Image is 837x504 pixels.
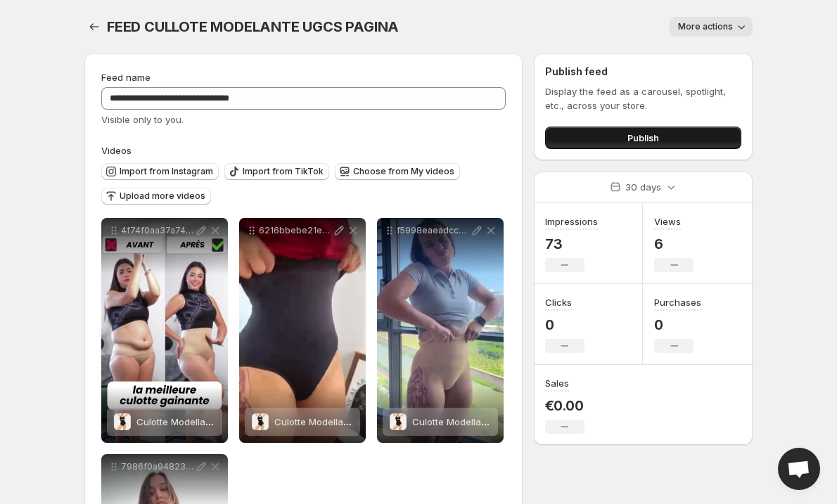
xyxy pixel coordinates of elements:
p: 73 [545,235,598,252]
h3: Clicks [545,295,572,309]
p: 0 [545,316,584,333]
p: 30 days [625,180,661,194]
span: Culotte Modellante 3D | Mouvella [136,416,283,427]
span: Publish [627,131,659,145]
span: FEED CULLOTE MODELANTE UGCS PAGINA [107,18,399,35]
span: Import from Instagram [120,166,213,177]
h3: Views [654,214,681,228]
div: 6216bbebe21e4b7a820f9ce610f0e80aSD-480p-09Mbps-57021373Culotte Modellante 3D | MouvellaCulotte Mo... [239,218,366,443]
span: Feed name [101,72,151,83]
div: 4f74f0aa37a74d21b94a5d64733e658cHD-1080p-33Mbps-57020712Culotte Modellante 3D | MouvellaCulotte M... [101,218,228,443]
button: Import from TikTok [224,163,329,180]
span: Videos [101,145,132,156]
p: 0 [654,316,701,333]
p: 6216bbebe21e4b7a820f9ce610f0e80aSD-480p-09Mbps-57021373 [259,225,332,236]
p: €0.00 [545,397,584,414]
div: Open chat [778,448,820,490]
span: Choose from My videos [353,166,454,177]
p: 7986f0a948234be4ab598fbf7c0b133fSD-480p-09Mbps-57021301 [121,461,194,472]
button: Choose from My videos [335,163,460,180]
span: More actions [678,21,733,32]
button: Publish [545,127,741,149]
button: Upload more videos [101,188,211,205]
span: Culotte Modellante 3D | Mouvella [274,416,421,427]
span: Visible only to you. [101,114,184,125]
button: Import from Instagram [101,163,219,180]
div: f5998eaeadcc48148a734c9c7362cd8aSD-480p-09Mbps-57021215Culotte Modellante 3D | MouvellaCulotte Mo... [377,218,504,443]
p: Display the feed as a carousel, spotlight, etc., across your store. [545,84,741,112]
button: Settings [84,17,104,37]
p: 4f74f0aa37a74d21b94a5d64733e658cHD-1080p-33Mbps-57020712 [121,225,194,236]
h2: Publish feed [545,65,741,79]
span: Upload more videos [120,190,205,202]
p: 6 [654,235,694,252]
img: Culotte Modellante 3D | Mouvella [390,413,407,430]
span: Culotte Modellante 3D | Mouvella [412,416,558,427]
button: More actions [670,17,753,37]
h3: Impressions [545,214,598,228]
span: Import from TikTok [243,166,324,177]
h3: Purchases [654,295,701,309]
p: f5998eaeadcc48148a734c9c7362cd8aSD-480p-09Mbps-57021215 [397,225,470,236]
img: Culotte Modellante 3D | Mouvella [114,413,131,430]
h3: Sales [545,376,569,390]
img: Culotte Modellante 3D | Mouvella [252,413,269,430]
